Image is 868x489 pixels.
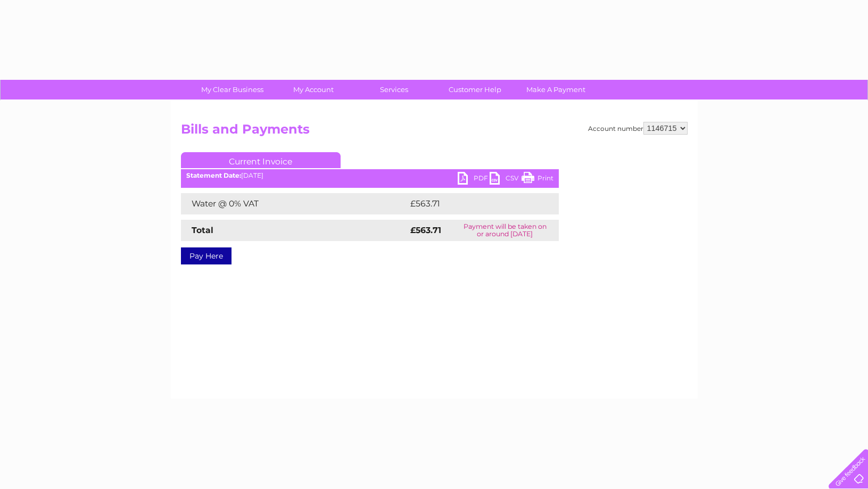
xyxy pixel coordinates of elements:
a: My Account [269,80,357,100]
a: Print [522,172,553,187]
div: [DATE] [181,172,559,179]
a: Current Invoice [181,152,341,168]
a: PDF [458,172,490,187]
h2: Bills and Payments [181,122,688,142]
b: Statement Date: [186,171,241,179]
td: Payment will be taken on or around [DATE] [451,220,558,241]
strong: Total [192,225,213,235]
td: £563.71 [408,193,539,214]
a: Make A Payment [512,80,600,100]
a: CSV [490,172,522,187]
a: Customer Help [431,80,519,100]
a: Pay Here [181,247,232,264]
a: My Clear Business [188,80,276,100]
td: Water @ 0% VAT [181,193,408,214]
div: Account number [588,122,688,135]
a: Services [350,80,438,100]
strong: £563.71 [410,225,441,235]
